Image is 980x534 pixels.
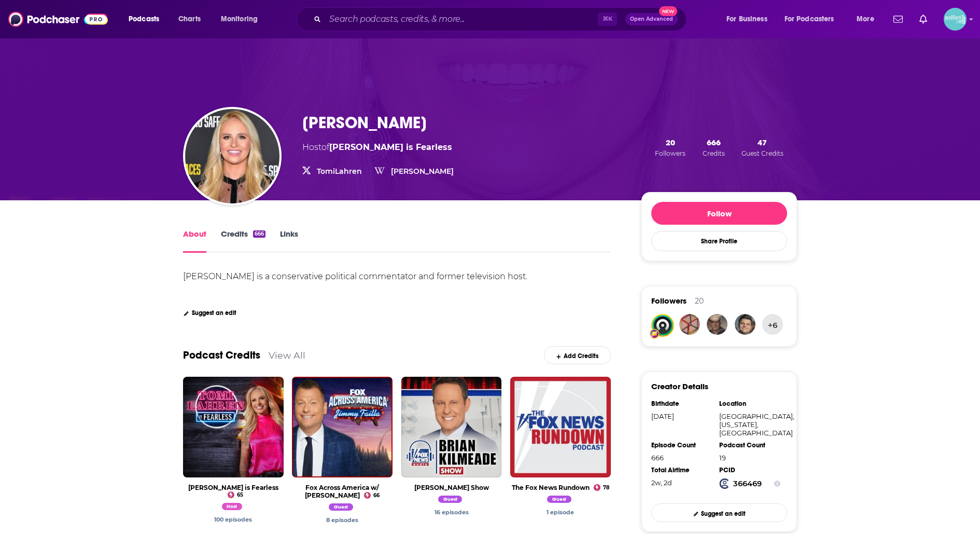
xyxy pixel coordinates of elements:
[302,113,427,133] h1: [PERSON_NAME]
[373,494,380,498] span: 66
[438,496,463,503] span: Guest
[889,10,907,28] a: Show notifications dropdown
[222,504,245,512] a: Tomi Lahren
[651,400,712,408] div: Birthdate
[651,478,672,487] span: 387 hours, 44 minutes, 9 seconds
[321,142,452,152] span: of
[738,137,787,158] button: 47Guest Credits
[944,8,967,31] img: User Profile
[707,314,727,335] img: UncleLee
[778,11,849,28] button: open menu
[719,441,780,449] div: Podcast Count
[785,12,834,26] span: For Podcasters
[944,8,967,31] button: Show profile menu
[221,229,265,253] a: Credits666
[651,231,787,251] button: Share Profile
[172,11,207,28] a: Charts
[703,149,725,157] span: Credits
[651,454,712,462] div: 666
[719,478,730,489] img: Podchaser Creator ID logo
[719,400,780,408] div: Location
[719,11,780,28] button: open menu
[8,9,108,29] img: Podchaser - Follow, Share and Rate Podcasts
[652,137,689,158] button: 20Followers
[857,12,874,26] span: More
[719,454,780,462] div: 19
[719,466,780,474] div: PCID
[630,17,673,22] span: Open Advanced
[741,149,783,157] span: Guest Credits
[414,484,489,491] a: Brian Kilmeade Show
[944,8,967,31] span: Logged in as JessicaPellien
[598,12,617,26] span: ⌘ K
[121,11,173,28] button: open menu
[915,10,931,28] a: Show notifications dropdown
[391,167,454,176] a: [PERSON_NAME]
[435,509,469,516] a: Tomi Lahren
[651,296,687,306] span: Followers
[659,6,678,16] span: New
[849,11,887,28] button: open menu
[183,309,236,317] a: Suggest an edit
[651,381,708,391] h3: Creator Details
[652,315,673,336] img: jfpodcasts
[364,492,380,499] a: 66
[302,142,321,152] span: Host
[305,484,379,499] a: Fox Across America w/ Jimmy Failla
[603,486,609,490] span: 78
[306,7,696,31] div: Search podcasts, credits, & more...
[183,229,206,253] a: About
[625,13,678,25] button: Open AdvancedNew
[325,11,598,28] input: Search podcasts, credits, & more...
[651,503,787,522] a: Suggest an edit
[707,138,721,147] span: 666
[228,491,243,498] a: 65
[735,314,755,335] img: EricNordhoff
[726,12,767,26] span: For Business
[733,479,762,488] strong: 366469
[651,466,712,474] div: Total Airtime
[129,12,159,26] span: Podcasts
[547,496,571,503] span: Guest
[679,314,700,335] img: speesta
[719,412,780,437] div: [GEOGRAPHIC_DATA], [US_STATE], [GEOGRAPHIC_DATA]
[317,167,362,176] a: TomiLahren
[178,12,201,26] span: Charts
[326,516,358,524] a: Tomi Lahren
[438,497,465,504] a: Tomi Lahren
[253,230,265,238] div: 666
[269,350,305,361] a: View All
[695,296,704,306] div: 20
[188,484,278,491] a: Tomi Lahren is Fearless
[183,271,527,281] div: [PERSON_NAME] is a conservative political commentator and former television host.
[651,412,712,420] div: [DATE]
[699,137,728,158] button: 666Credits
[329,503,353,511] span: Guest
[547,509,574,516] a: Tomi Lahren
[651,202,787,225] button: Follow
[649,328,660,339] img: User Badge Icon
[214,11,271,28] button: open menu
[758,138,767,147] span: 47
[183,349,260,362] a: Podcast Credits
[774,478,780,489] button: Show Info
[594,484,609,491] a: 78
[655,149,685,157] span: Followers
[221,12,258,26] span: Monitoring
[214,516,252,523] a: Tomi Lahren
[651,441,712,449] div: Episode Count
[544,346,611,364] a: Add Credits
[329,142,452,152] a: Tomi Lahren is Fearless
[762,314,783,335] button: +6
[185,109,279,203] a: Tomi Lahren
[222,503,243,510] span: Host
[280,229,298,253] a: Links
[237,493,243,497] span: 65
